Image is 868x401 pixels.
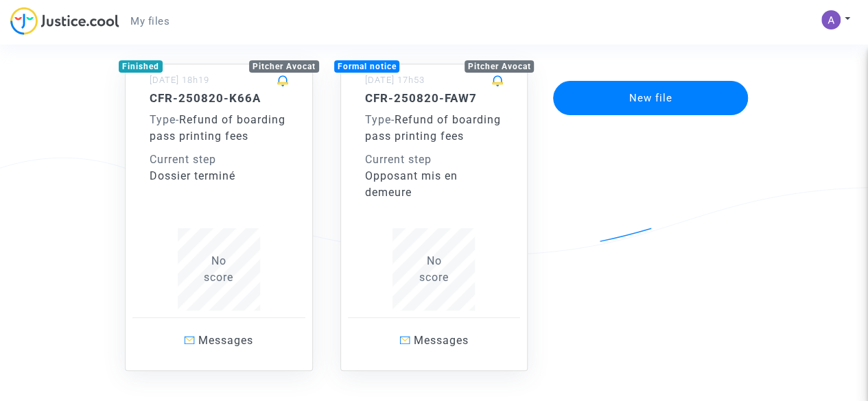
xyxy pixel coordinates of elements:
[150,113,176,126] span: Type
[132,317,305,363] a: Messages
[365,151,504,168] div: Current step
[204,254,233,284] span: No score
[414,334,469,347] span: Messages
[553,81,748,115] button: New file
[419,254,449,284] span: No score
[150,113,285,143] span: Refund of boarding pass printing fees
[150,75,209,85] small: [DATE] 18h19
[334,60,400,73] div: Formal notice
[119,60,163,73] div: Finished
[10,7,119,35] img: jc-logo.svg
[365,113,501,143] span: Refund of boarding pass printing fees
[150,151,288,168] div: Current step
[150,168,288,184] div: Dossier terminé
[821,10,841,29] img: ACg8ocLpODMoyqOHLw4VW7q4hd0Jn925lXf1bTSrJdaI7ospp-YRKg=s96-c
[365,75,425,85] small: [DATE] 17h53
[150,113,179,126] span: -
[249,60,319,73] div: Pitcher Avocat
[552,72,749,85] a: New file
[111,36,327,371] a: FinishedPitcher Avocat[DATE] 18h19CFR-250820-K66AType-Refund of boarding pass printing feesCurren...
[119,11,180,32] a: My files
[130,15,169,27] span: My files
[198,334,253,347] span: Messages
[465,60,535,73] div: Pitcher Avocat
[365,168,504,201] div: Opposant mis en demeure
[365,113,395,126] span: -
[365,91,504,105] h5: CFR-250820-FAW7
[150,91,288,105] h5: CFR-250820-K66A
[348,317,521,363] a: Messages
[365,113,391,126] span: Type
[327,36,542,371] a: Formal noticePitcher Avocat[DATE] 17h53CFR-250820-FAW7Type-Refund of boarding pass printing feesC...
